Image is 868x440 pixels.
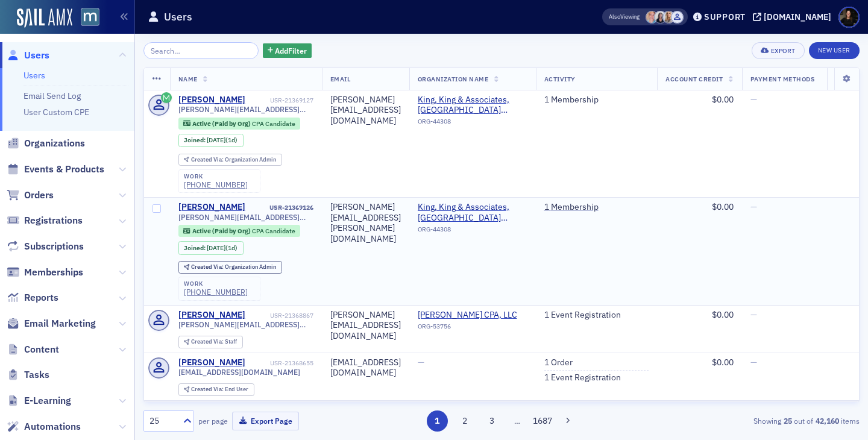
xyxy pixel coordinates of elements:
a: Orders [7,189,54,202]
span: King, King & Associates, PA (Baltimore, MD) [418,95,527,116]
span: Content [24,343,59,356]
a: Subscriptions [7,240,84,253]
button: 1687 [532,410,553,432]
span: Organizations [24,137,85,150]
a: [PHONE_NUMBER] [184,180,248,189]
div: End User [191,386,248,393]
span: [EMAIL_ADDRESS][DOMAIN_NAME] [178,368,300,377]
span: CPA Candidate [252,227,295,235]
span: $0.00 [712,357,734,368]
a: Tasks [7,368,49,382]
div: Created Via: Staff [178,336,243,348]
div: work [184,280,248,288]
span: Profile [838,7,860,28]
div: [PERSON_NAME] [178,357,245,368]
a: Events & Products [7,163,104,176]
a: [PERSON_NAME] [178,202,245,213]
span: Memberships [24,266,83,279]
span: Events & Products [24,163,104,176]
div: (1d) [207,136,237,144]
div: ORG-53756 [418,322,527,335]
div: Also [609,13,620,20]
a: Registrations [7,214,83,227]
span: Viewing [609,13,640,21]
span: Created Via : [191,385,225,393]
span: … [509,415,526,426]
div: [DOMAIN_NAME] [764,11,831,22]
span: Active (Paid by Org) [192,119,252,128]
div: (1d) [207,244,237,252]
span: Dee Sullivan [646,11,658,24]
strong: 42,160 [813,415,841,426]
span: $0.00 [712,94,734,105]
span: — [418,357,424,368]
img: SailAMX [17,8,72,28]
a: User Custom CPE [24,107,89,118]
a: Active (Paid by Org) CPA Candidate [183,119,295,127]
button: Export [752,42,804,59]
span: Activity [544,75,576,83]
span: Created Via : [191,156,225,163]
div: Created Via: End User [178,383,254,396]
div: ORG-44308 [418,225,527,237]
a: Memberships [7,266,83,279]
strong: 25 [781,415,794,426]
div: 25 [149,415,176,427]
div: Showing out of items [629,415,860,426]
span: Justin Chase [671,11,684,24]
a: 1 Event Registration [544,310,621,321]
a: 1 Event Registration [544,372,621,383]
span: Email Marketing [24,317,96,330]
span: Deborah L. Blair CPA, LLC [418,310,527,321]
span: Joined : [184,244,207,252]
a: Active (Paid by Org) CPA Candidate [183,227,295,235]
div: work [184,173,248,180]
span: Organization Name [418,75,489,83]
input: Search… [143,42,259,59]
span: Subscriptions [24,240,84,253]
a: King, King & Associates, [GEOGRAPHIC_DATA] ([GEOGRAPHIC_DATA], [GEOGRAPHIC_DATA]) [418,95,527,116]
span: $0.00 [712,309,734,320]
span: — [750,357,757,368]
span: Joined : [184,136,207,144]
span: CPA Candidate [252,119,295,128]
span: E-Learning [24,394,71,407]
label: per page [198,415,228,426]
div: Staff [191,339,237,345]
div: Active (Paid by Org): Active (Paid by Org): CPA Candidate [178,118,301,130]
div: USR-21369126 [247,204,313,212]
span: — [750,94,757,105]
div: Organization Admin [191,264,276,271]
a: Users [7,49,49,62]
div: USR-21368867 [247,312,313,319]
a: Email Marketing [7,317,96,330]
a: [PERSON_NAME] [178,310,245,321]
a: Users [24,70,45,81]
span: Kelly Brown [654,11,667,24]
span: [PERSON_NAME][EMAIL_ADDRESS][DOMAIN_NAME] [178,320,313,329]
span: Payment Methods [750,75,815,83]
h1: Users [164,10,192,24]
span: Registrations [24,214,83,227]
div: [EMAIL_ADDRESS][DOMAIN_NAME] [330,357,401,379]
a: Organizations [7,137,85,150]
div: [PERSON_NAME][EMAIL_ADDRESS][PERSON_NAME][DOMAIN_NAME] [330,202,401,244]
button: 1 [427,410,448,432]
div: Organization Admin [191,157,276,163]
div: Created Via: Organization Admin [178,261,282,274]
a: [PHONE_NUMBER] [184,288,248,297]
span: Reports [24,291,58,304]
a: View Homepage [72,8,99,28]
a: New User [809,42,860,59]
span: Tasks [24,368,49,382]
span: $0.00 [712,201,734,212]
div: USR-21369127 [247,96,313,104]
div: [PERSON_NAME][EMAIL_ADDRESS][DOMAIN_NAME] [330,310,401,342]
a: [PERSON_NAME] [178,95,245,105]
a: 1 Membership [544,202,599,213]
